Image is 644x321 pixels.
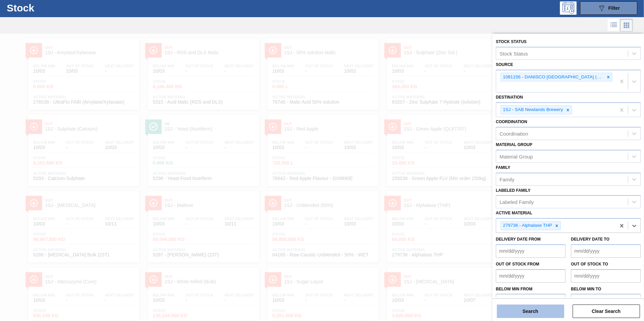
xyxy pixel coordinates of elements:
[262,33,382,110] a: ÍconeOut1SJ - 50% solution MalicBelow Min10/03Out Of Stock-Next Delivery10/03Stock0.000 LActive M...
[501,73,605,81] div: 1081156 - DANISCO [GEOGRAPHIC_DATA] (PTY) LTD
[500,153,533,159] div: Material Group
[496,237,541,242] label: Delivery Date from
[496,119,527,124] label: Coordination
[608,5,620,11] span: Filter
[560,1,577,15] div: Programming: no user selected
[382,33,502,110] a: ÍconeOut1SJ - Sulphate (Zinc Sol.)Below Min10/03Out Of Stock-Next Delivery-Stock369.264 KGActive ...
[608,19,620,32] div: List Vision
[620,19,633,32] div: Card Vision
[580,1,637,15] button: Filter
[496,95,523,100] label: Destination
[571,294,641,307] input: mm/dd/yyyy
[496,39,526,44] label: Stock Status
[7,4,107,12] h1: Stock
[496,62,513,67] label: Source
[500,131,528,136] div: Coordination
[571,262,608,266] label: Out of Stock to
[501,106,564,114] div: 1SJ - SAB Newlands Brewery
[496,165,510,170] label: Family
[500,50,528,56] div: Stock Status
[496,287,533,291] label: Below Min from
[501,221,553,230] div: 279736 - Alphalase THP
[496,188,530,193] label: Labeled Family
[571,287,601,291] label: Below Min to
[502,33,621,110] a: ÍconeOut1SJ - Chloride (Calcium)Below Min10/03Out Of Stock-Next Delivery-Stock1,075.300 KGActive ...
[496,262,539,266] label: Out of Stock from
[500,176,514,182] div: Family
[496,244,566,258] input: mm/dd/yyyy
[571,237,609,242] label: Delivery Date to
[496,294,566,307] input: mm/dd/yyyy
[571,244,641,258] input: mm/dd/yyyy
[500,199,534,205] div: Labeled Family
[496,211,532,215] label: Active Material
[143,33,262,110] a: ÍconeOut1SJ - RDS and DLS MalicBelow Min10/03Out Of Stock-Next Delivery-Stock8,166.400 KGActive M...
[496,269,566,283] input: mm/dd/yyyy
[571,269,641,283] input: mm/dd/yyyy
[23,33,143,110] a: ÍconeOut1SJ - Amylase/XylanaseBelow Min10/03Out Of Stock10/03Next Delivery-Stock0.000 KGActive Ma...
[496,142,532,147] label: Material Group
